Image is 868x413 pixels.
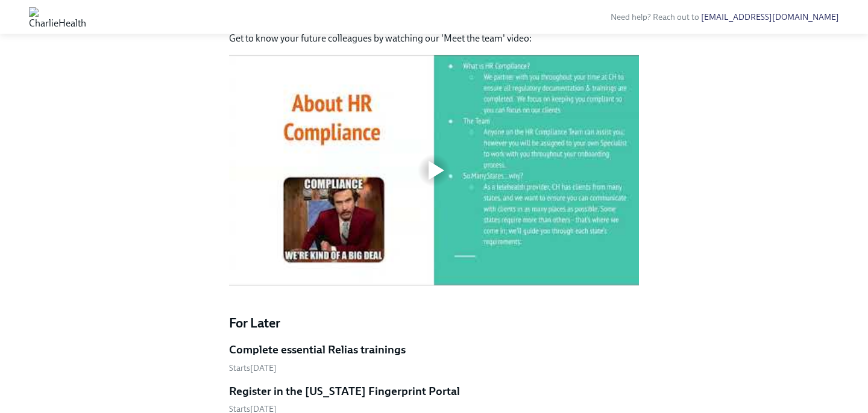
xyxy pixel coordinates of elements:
h5: Register in the [US_STATE] Fingerprint Portal [229,383,460,399]
span: Need help? Reach out to [611,12,839,22]
p: Get to know your future colleagues by watching our 'Meet the team' video: [229,32,639,45]
img: CharlieHealth [29,7,86,26]
span: Monday, October 6th 2025, 10:00 am [229,363,277,373]
a: Complete essential Relias trainingsStarts[DATE] [229,342,639,374]
a: [EMAIL_ADDRESS][DOMAIN_NAME] [701,12,839,22]
h4: For Later [229,314,639,332]
h5: Complete essential Relias trainings [229,342,406,358]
